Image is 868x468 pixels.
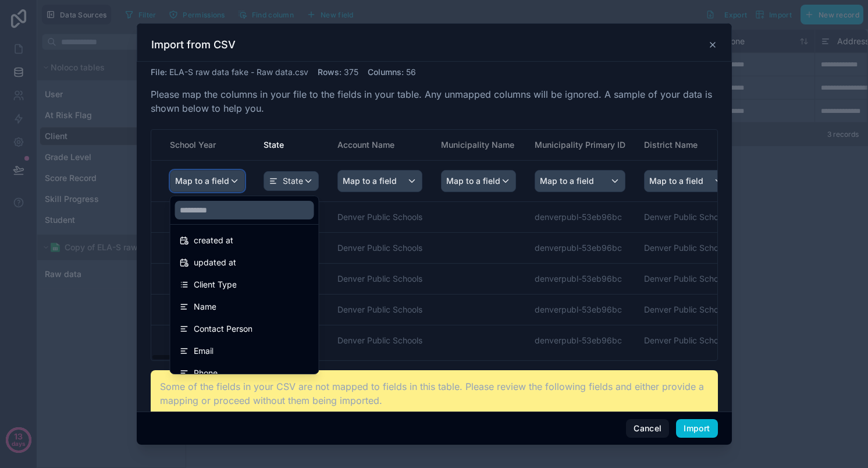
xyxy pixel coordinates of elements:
[194,344,214,358] span: Email
[194,233,233,247] span: created at
[151,130,717,360] div: scrollable content
[194,322,252,336] span: Contact Person
[194,366,218,380] span: Phone
[194,278,237,292] span: Client Type
[194,256,236,270] span: updated at
[194,300,216,314] span: Name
